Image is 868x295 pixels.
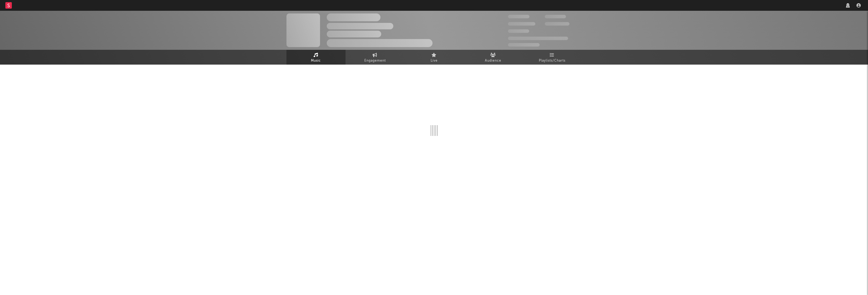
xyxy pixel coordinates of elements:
[286,50,346,65] a: Music
[311,58,321,64] span: Music
[508,29,529,33] span: 100,000
[405,50,464,65] a: Live
[508,15,529,18] span: 300,000
[346,50,405,65] a: Engagement
[508,37,568,40] span: 50,000,000 Monthly Listeners
[539,58,565,64] span: Playlists/Charts
[431,58,438,64] span: Live
[508,22,535,26] span: 50,000,000
[545,22,569,26] span: 1,000,000
[364,58,386,64] span: Engagement
[485,58,501,64] span: Audience
[545,15,566,18] span: 100,000
[508,43,540,47] span: Jump Score: 85.0
[523,50,582,65] a: Playlists/Charts
[464,50,523,65] a: Audience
